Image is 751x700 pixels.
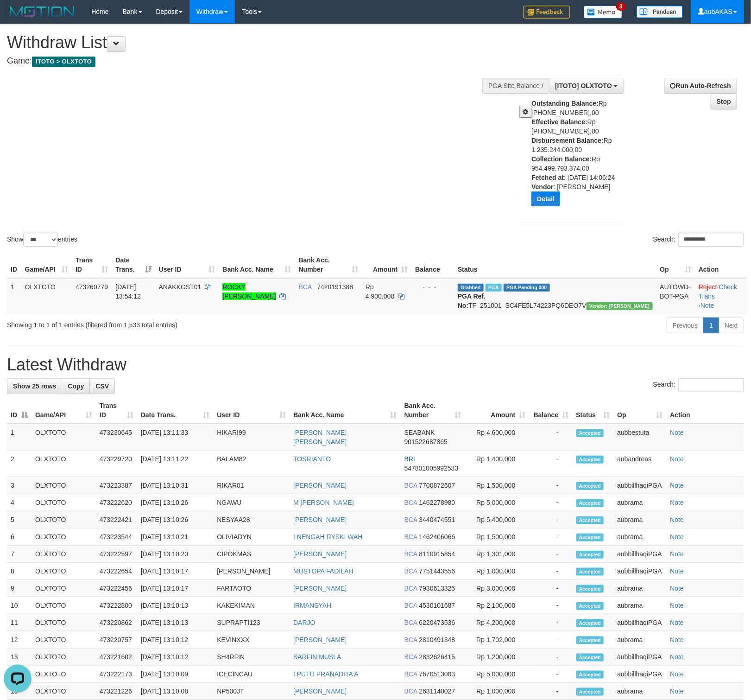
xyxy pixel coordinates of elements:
[293,455,331,463] a: TOSRIANTO
[454,252,656,278] th: Status
[293,636,347,643] a: [PERSON_NAME]
[7,528,32,546] td: 6
[222,283,276,300] a: ROCKY [PERSON_NAME]
[137,528,214,546] td: [DATE] 13:10:21
[465,666,530,683] td: Rp 5,000,000
[219,252,295,278] th: Bank Acc. Name: activate to sort column ascending
[137,683,214,700] td: [DATE] 13:10:08
[465,451,530,477] td: Rp 1,400,000
[613,666,666,683] td: aubbillhaqiPGA
[404,636,417,643] span: BCA
[530,631,573,649] td: -
[32,424,96,451] td: OLXTOTO
[96,511,137,528] td: 473222421
[4,4,32,32] button: Open LiveChat chat widget
[96,397,137,424] th: Trans ID: activate to sort column ascending
[530,494,573,511] td: -
[32,397,96,424] th: Game/API: activate to sort column ascending
[213,631,290,649] td: KEVINXXX
[404,499,417,506] span: BCA
[613,580,666,597] td: aubrama
[7,233,77,247] label: Show entries
[530,666,573,683] td: -
[293,687,347,695] a: [PERSON_NAME]
[613,397,666,424] th: Op: activate to sort column ascending
[213,424,290,451] td: HIKARI99
[670,653,684,661] a: Note
[213,477,290,494] td: RIKAR01
[89,378,115,394] a: CSV
[7,614,32,631] td: 11
[670,687,684,695] a: Note
[32,511,96,528] td: OLXTOTO
[531,118,587,126] b: Effective Balance:
[670,533,684,541] a: Note
[670,429,684,436] a: Note
[419,516,455,523] span: Copy 3440474551 to clipboard
[404,533,417,541] span: BCA
[295,252,362,278] th: Bank Acc. Number: activate to sort column ascending
[13,382,56,390] span: Show 25 rows
[404,482,417,489] span: BCA
[530,614,573,631] td: -
[7,424,32,451] td: 1
[404,567,417,575] span: BCA
[96,649,137,666] td: 473221602
[23,233,58,247] select: Showentries
[293,533,362,541] a: I NENGAH RYSKI WAH
[213,397,290,424] th: User ID: activate to sort column ascending
[465,649,530,666] td: Rp 1,200,000
[62,378,90,394] a: Copy
[404,585,417,592] span: BCA
[670,602,684,609] a: Note
[458,284,484,292] span: Grabbed
[664,78,737,94] a: Run Auto-Refresh
[137,649,214,666] td: [DATE] 13:10:12
[695,252,747,278] th: Action
[32,546,96,563] td: OLXTOTO
[213,546,290,563] td: CIPOKMAS
[576,499,604,507] span: Accepted
[530,511,573,528] td: -
[293,516,347,523] a: [PERSON_NAME]
[7,494,32,511] td: 4
[465,546,530,563] td: Rp 1,301,000
[678,233,744,247] input: Search:
[576,568,604,576] span: Accepted
[96,424,137,451] td: 473230645
[213,451,290,477] td: BALAM82
[112,252,155,278] th: Date Trans.: activate to sort column ascending
[362,252,411,278] th: Amount: activate to sort column ascending
[419,499,455,506] span: Copy 1462278980 to clipboard
[613,424,666,451] td: aubbestuta
[404,602,417,609] span: BCA
[293,550,347,558] a: [PERSON_NAME]
[7,278,21,314] td: 1
[96,683,137,700] td: 473221226
[7,546,32,563] td: 7
[670,550,684,558] a: Note
[531,99,628,213] div: Rp [PHONE_NUMBER],00 Rp [PHONE_NUMBER],00 Rp 1.235.244.000,00 Rp 954.499.793.374,00 : [DATE] 14:0...
[7,477,32,494] td: 3
[32,614,96,631] td: OLXTOTO
[137,580,214,597] td: [DATE] 13:10:17
[96,631,137,649] td: 473220757
[32,631,96,649] td: OLXTOTO
[613,546,666,563] td: aubbillhaqiPGA
[549,78,624,94] button: [ITOTO] OLXTOTO
[213,494,290,511] td: NGAWU
[576,482,604,490] span: Accepted
[137,563,214,580] td: [DATE] 13:10:17
[670,670,684,678] a: Note
[504,284,550,292] span: PGA Pending
[213,683,290,700] td: NP500JT
[530,424,573,451] td: -
[404,429,435,436] span: SEABANK
[137,424,214,451] td: [DATE] 13:11:33
[96,597,137,614] td: 473222800
[613,631,666,649] td: aubrama
[293,619,315,626] a: DARJO
[32,451,96,477] td: OLXTOTO
[96,477,137,494] td: 473223387
[530,546,573,563] td: -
